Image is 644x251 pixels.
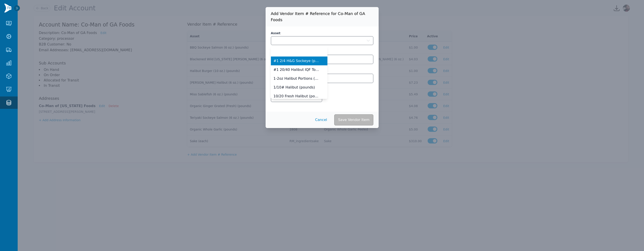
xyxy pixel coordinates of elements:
span: 1-2oz Halibut Portions (pounds) [274,76,319,81]
button: Cancel [311,114,331,125]
span: 1/10# Halibut (pounds) [274,85,315,90]
label: Asset [271,31,373,35]
button: Save Vendor Item [334,114,373,125]
span: #1 2/4 H&G Sockeye (pounds) [274,58,319,64]
span: 10/20 Fresh Halibut (pounds) [274,94,319,99]
span: #1 20/40 Halibut IQF Toted (pounds) [274,67,319,72]
h3: Add Vendor Item # Reference for Co-Man of GA Foods [266,7,379,26]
